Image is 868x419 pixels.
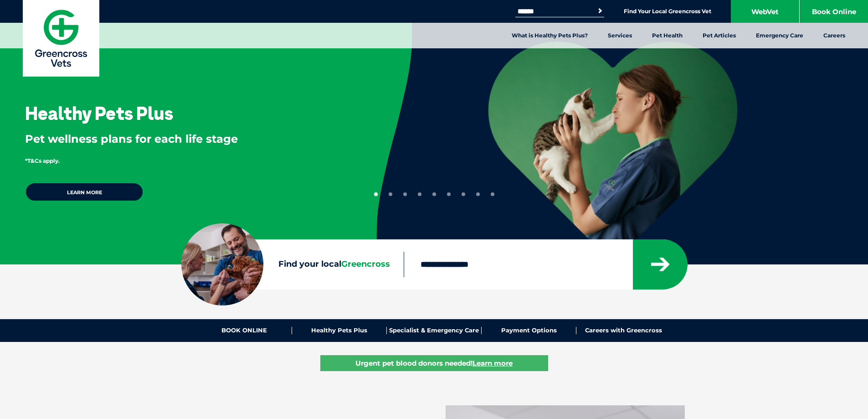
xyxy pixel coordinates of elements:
a: Urgent pet blood donors needed!Learn more [320,355,548,371]
a: Healthy Pets Plus [292,327,387,334]
button: 5 of 9 [432,192,436,196]
button: 9 of 9 [491,192,494,196]
button: 8 of 9 [476,192,480,196]
h3: Healthy Pets Plus [25,104,173,122]
a: Find Your Local Greencross Vet [624,8,711,15]
p: Pet wellness plans for each life stage [25,131,347,147]
button: 2 of 9 [389,192,392,196]
a: Payment Options [482,327,576,334]
button: 4 of 9 [418,192,421,196]
button: 7 of 9 [462,192,465,196]
a: Careers with Greencross [576,327,671,334]
button: 1 of 9 [374,192,378,196]
label: Find your local [181,258,404,271]
button: 3 of 9 [403,192,407,196]
a: Specialist & Emergency Care [387,327,482,334]
a: Pet Health [642,23,693,48]
a: Learn more [25,182,144,202]
a: BOOK ONLINE [197,327,292,334]
u: Learn more [473,359,513,367]
button: 6 of 9 [447,192,451,196]
a: Emergency Care [746,23,813,48]
span: Greencross [341,259,390,269]
a: Services [598,23,642,48]
button: Search [596,6,605,16]
span: *T&Cs apply. [25,157,60,164]
a: Pet Articles [693,23,746,48]
a: Careers [813,23,855,48]
a: What is Healthy Pets Plus? [502,23,598,48]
